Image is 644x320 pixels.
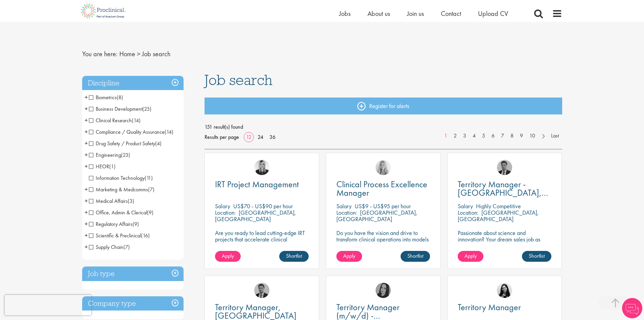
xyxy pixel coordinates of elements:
img: Carl Gbolade [254,283,269,298]
a: Shortlist [522,251,551,262]
h3: Job type [82,266,184,281]
span: (14) [165,128,173,135]
a: Territory Manager, [GEOGRAPHIC_DATA] [215,303,309,320]
p: Are you ready to lead cutting-edge IRT projects that accelerate clinical breakthroughs in biotech? [215,230,309,249]
img: Chatbot [622,298,642,318]
span: (14) [132,117,141,124]
a: 10 [526,132,539,140]
img: Indre Stankeviciute [497,283,512,298]
a: 24 [255,133,266,141]
span: Medical Affairs [89,197,134,205]
a: Shortlist [279,251,309,262]
p: Highly Competitive [476,202,521,210]
p: [GEOGRAPHIC_DATA], [GEOGRAPHIC_DATA] [215,209,296,223]
span: About us [367,9,390,18]
div: Company type [82,296,184,311]
img: Shannon Briggs [376,160,391,175]
span: Medical Affairs [89,197,128,205]
a: Clinical Process Excellence Manager [336,180,430,197]
span: Job search [205,71,272,89]
span: You are here: [82,49,118,58]
span: Clinical Research [89,117,132,124]
span: (8) [117,94,123,101]
span: (25) [142,105,151,112]
span: 151 result(s) found [205,122,562,132]
span: + [85,161,88,171]
span: + [85,150,88,160]
p: [GEOGRAPHIC_DATA], [GEOGRAPHIC_DATA] [458,209,539,223]
span: Information Technology [89,174,153,182]
span: Office, Admin & Clerical [89,209,147,216]
a: 4 [469,132,479,140]
a: Upload CV [478,9,508,18]
span: Apply [464,252,477,259]
span: (9) [133,220,139,228]
span: Supply Chain [89,243,123,251]
a: Territory Manager - [GEOGRAPHIC_DATA], [GEOGRAPHIC_DATA] [458,180,551,197]
span: Salary [458,202,473,210]
a: Contact [441,9,461,18]
p: [GEOGRAPHIC_DATA], [GEOGRAPHIC_DATA] [336,209,418,223]
img: Carl Gbolade [497,160,512,175]
span: Supply Chain [89,243,130,251]
span: IRT Project Management [215,178,299,190]
a: 7 [498,132,507,140]
span: HEOR [89,163,116,170]
span: Office, Admin & Clerical [89,209,153,216]
span: Regulatory Affairs [89,220,133,228]
span: (11) [145,174,153,182]
span: + [85,104,88,114]
span: + [85,184,88,194]
span: (16) [141,232,150,239]
span: Scientific & Preclinical [89,232,150,239]
span: (9) [147,209,153,216]
iframe: reCAPTCHA [5,295,91,315]
span: + [85,242,88,252]
span: + [85,92,88,102]
span: Location: [215,209,236,216]
span: (23) [121,151,130,158]
span: Marketing & Medcomms [89,186,148,193]
a: Join us [407,9,424,18]
a: Jobs [339,9,351,18]
p: US$9 - US$95 per hour [355,202,411,210]
p: US$70 - US$90 per hour [233,202,293,210]
span: (7) [123,243,130,251]
span: Compliance / Quality Assurance [89,128,173,135]
a: Apply [336,251,362,262]
span: HEOR [89,163,109,170]
span: + [85,115,88,125]
span: Drug Safety / Product Safety [89,140,162,147]
a: Territory Manager [458,303,551,312]
a: 8 [507,132,517,140]
a: Anna Klemencic [376,283,391,298]
img: Janelle Jones [254,160,269,175]
a: 9 [517,132,526,140]
a: IRT Project Management [215,180,309,189]
a: Apply [215,251,241,262]
span: Marketing & Medcomms [89,186,154,193]
span: Drug Safety / Product Safety [89,140,155,147]
span: Biometrics [89,94,117,101]
span: Location: [458,209,478,216]
a: 6 [488,132,498,140]
span: + [85,127,88,137]
a: 1 [441,132,451,140]
a: Last [548,132,562,140]
a: Territory Manager (m/w/d) - [GEOGRAPHIC_DATA] [336,303,430,320]
div: Discipline [82,76,184,90]
span: + [85,219,88,229]
span: Job search [142,49,170,58]
span: + [85,138,88,148]
span: (4) [155,140,162,147]
span: Scientific & Preclinical [89,232,141,239]
a: 12 [244,133,254,141]
a: 36 [267,133,278,141]
a: Apply [458,251,483,262]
